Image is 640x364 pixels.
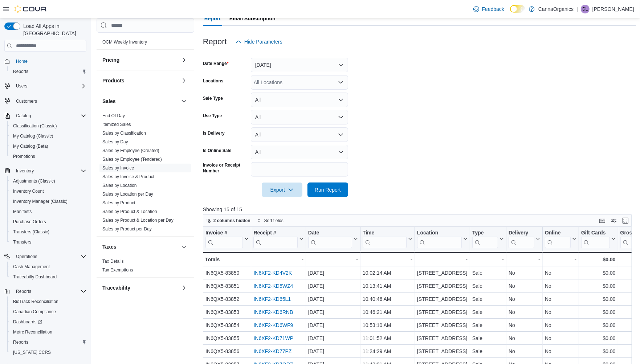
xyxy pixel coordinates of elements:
span: Sales by Invoice & Product [102,174,154,180]
div: IN6QX5-83851 [205,282,249,290]
span: Load All Apps in [GEOGRAPHIC_DATA] [20,23,86,37]
div: Delivery [509,230,534,248]
div: IN6QX5-83854 [205,321,249,330]
span: Sales by Product [102,200,135,206]
span: Promotions [10,152,86,161]
div: Location [417,230,462,248]
button: Date [308,230,358,248]
a: Sales by Day [102,139,128,144]
div: Sale [472,308,504,316]
button: Enter fullscreen [621,216,630,225]
button: Receipt # [253,230,303,248]
div: $0.00 [581,321,616,330]
button: Inventory [1,166,89,176]
button: Home [1,56,89,66]
button: All [251,110,348,124]
button: Inventory [13,167,37,175]
h3: Traceability [102,284,130,291]
button: Manifests [7,206,89,217]
span: Sales by Invoice [102,165,134,171]
button: Purchase Orders [7,217,89,227]
span: 2 columns hidden [213,218,250,224]
div: - [472,255,504,264]
span: Dashboards [10,318,86,326]
span: BioTrack Reconciliation [13,299,58,304]
a: IN6XF2-KD65L1 [253,296,291,302]
button: Export [262,183,302,197]
div: IN6QX5-83852 [205,295,249,303]
span: Traceabilty Dashboard [10,273,86,281]
div: No [509,282,540,290]
a: Transfers [10,238,34,246]
span: Sales by Classification [102,130,146,136]
div: No [509,295,540,303]
div: Sales [97,111,194,236]
button: Products [102,77,178,84]
a: My Catalog (Beta) [10,142,51,151]
button: [US_STATE] CCRS [7,347,89,357]
span: My Catalog (Beta) [13,143,48,149]
div: 10:53:10 AM [363,321,412,330]
a: Customers [13,97,40,106]
span: Purchase Orders [10,217,86,226]
button: Time [363,230,412,248]
span: Sales by Location [102,183,137,188]
div: $0.00 [581,282,616,290]
button: All [251,93,348,107]
a: Tax Details [102,259,124,264]
div: Online [545,230,571,237]
button: Adjustments (Classic) [7,176,89,186]
button: Inventory Count [7,186,89,196]
label: Date Range [203,61,229,66]
span: Purchase Orders [13,219,46,225]
img: Cova [15,5,47,13]
span: Hide Parameters [244,38,282,45]
h3: Taxes [102,243,117,250]
span: Sales by Employee (Created) [102,148,159,154]
a: Tax Exemptions [102,267,133,273]
span: My Catalog (Classic) [13,133,53,139]
a: Sales by Employee (Tendered) [102,157,162,162]
button: All [251,145,348,159]
span: BioTrack Reconciliation [10,297,86,306]
span: [US_STATE] CCRS [13,349,51,355]
div: - [509,255,540,264]
div: Type [472,230,498,248]
button: Sort fields [254,216,286,225]
span: Traceabilty Dashboard [13,274,57,280]
div: $0.00 [581,295,616,303]
a: Sales by Product & Location per Day [102,218,174,223]
a: Cash Management [10,262,53,271]
div: [STREET_ADDRESS] [417,295,468,303]
div: [DATE] [308,308,358,316]
div: OCM [97,38,194,49]
a: Sales by Product per Day [102,226,152,232]
a: IN6XF2-KD6RNB [253,309,293,315]
button: Metrc Reconciliation [7,327,89,337]
span: Home [16,58,28,64]
button: Operations [13,252,40,261]
button: Classification (Classic) [7,121,89,131]
a: OCM Weekly Inventory [102,40,147,45]
button: Taxes [102,243,178,250]
label: Is Online Sale [203,148,232,154]
div: No [509,308,540,316]
span: Manifests [10,207,86,216]
span: Reports [16,289,31,294]
button: Delivery [509,230,540,248]
span: Canadian Compliance [13,309,56,315]
span: Cash Management [10,262,86,271]
a: Sales by Employee (Created) [102,148,159,153]
label: Is Delivery [203,130,225,136]
span: Sort fields [264,218,284,224]
a: Sales by Invoice & Product [102,174,154,179]
a: Dashboards [10,318,45,326]
span: Inventory [13,167,86,175]
div: Gift Card Sales [581,230,610,248]
div: $0.00 [581,334,616,343]
div: Type [472,230,498,237]
div: Time [363,230,407,248]
div: Online [545,230,571,248]
button: Online [545,230,576,248]
div: Gift Cards [581,230,610,237]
